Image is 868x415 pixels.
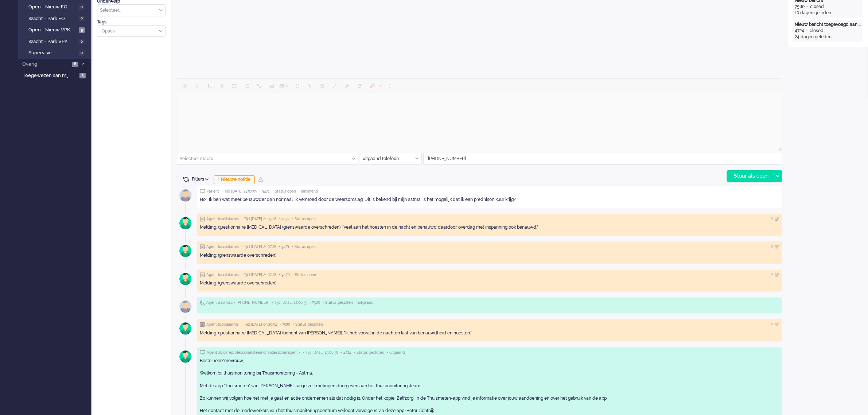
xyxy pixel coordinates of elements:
div: closed [810,4,824,10]
span: Agent lusciialarms [206,244,239,249]
span: 6 [72,62,78,67]
span: • Status gesloten [293,322,323,327]
span: Overig [21,61,70,68]
span: • 4724 [341,350,351,355]
span: Patiënt [207,189,219,194]
span: • Tijd [DATE] 21:07:28 [241,244,276,249]
a: Toegewezen aan mij 3 [21,71,91,79]
span: 3 [79,73,86,78]
span: Open - Nieuw VPK [28,27,77,34]
span: • 9470 [279,272,290,278]
div: - [805,4,810,10]
img: ic_note_grey.svg [200,217,205,222]
img: avatar [176,242,195,260]
div: closed [810,28,824,34]
img: avatar [176,298,195,316]
span: • uitgaand [387,350,405,355]
span: • Status open [292,272,316,278]
span: 0 [78,39,85,44]
a: Wacht - Park FO 0 [21,14,90,22]
a: Supervisie 0 [21,49,90,57]
img: avatar [176,214,195,232]
span: Open - Nieuw FO [28,4,77,11]
span: • Tijd [DATE] 12:06:35 [272,300,307,305]
span: Supervisie [28,50,77,57]
div: Melding: questionnaire [MEDICAL_DATA] (bericht van [PERSON_NAME]). "Ik heb vooral in de nachten l... [200,330,779,336]
span: • Tijd [DATE] 09:26:54 [241,322,277,327]
img: ic_note_grey.svg [200,322,205,327]
span: • Tijd [DATE] 15:08:38 [303,350,338,355]
span: • uitgaand [355,300,373,305]
span: • Status open [292,217,316,222]
span: • 9471 [279,244,289,249]
span: • 9472 [279,217,289,222]
span: • 9471 [259,189,270,194]
span: • Tijd [DATE] 21:07:59 [222,189,257,194]
div: 24 dagen geleden [795,34,861,40]
div: Stuur als open [727,171,773,182]
div: Tags [97,19,166,25]
span: 0 [78,4,85,10]
div: + Nieuwe notitie [214,175,255,184]
span: • inkomend [299,189,318,194]
a: Open - Nieuw VPK 5 [21,26,90,34]
img: ic_chat_grey.svg [200,189,205,194]
div: Melding: questionnaire [MEDICAL_DATA] (grenswaarde overschreden). "veel aan het hoesten in de nac... [200,224,779,230]
span: • Tijd [DATE] 21:07:28 [241,272,276,278]
span: • Status gesloten [323,300,353,305]
div: 4724 [795,28,804,34]
div: Hoi, Ik ben wat meer benauwder dan normaal. Ik vermoed door de weersomslag. Dit is bekend bij mij... [200,197,779,203]
div: - [804,28,810,34]
div: Select Tags [97,25,166,37]
input: +31612345678 [424,153,782,164]
img: ic_note_grey.svg [200,272,205,278]
span: Agent lusciialarms [206,217,239,222]
span: • Status open [272,189,296,194]
span: Agent isawmsc • [PHONE_NUMBER] [206,300,269,305]
span: Wacht - Park FO [28,15,77,22]
span: Toegewezen aan mij [23,72,77,79]
span: • 7580 [310,300,320,305]
div: Melding: (grenswaarde overschreden) [200,252,779,259]
body: Rich Text Area. Press ALT-0 for help. [3,3,602,16]
img: ic_telephone_grey.svg [200,300,205,306]
span: Agent lusciialarms [206,322,239,327]
img: avatar [176,319,195,338]
span: 5 [79,27,85,33]
div: 10 dagen geleden [795,10,861,16]
img: avatar [176,348,195,366]
span: Filters [192,177,211,182]
span: • Tijd [DATE] 21:07:28 [241,217,276,222]
span: Agent lusciialarms [206,272,239,278]
img: ic_chat_grey.svg [200,350,205,355]
a: Open - Nieuw FO 0 [21,3,90,11]
img: avatar [176,186,195,205]
span: Agent zbjcareprofessionalsteamomnideskchatagent • [207,350,300,355]
span: • 7580 [280,322,290,327]
a: Wacht - Park VPK 0 [21,37,90,45]
div: Nieuw bericht toegevoegd aan gesprek [795,22,861,28]
img: avatar [176,270,195,288]
span: Wacht - Park VPK [28,38,77,45]
img: ic_note_grey.svg [200,244,205,249]
span: 0 [78,50,85,56]
span: • Status open [292,244,316,249]
span: • Status gesloten [354,350,384,355]
div: Melding: (grenswaarde overschreden) [200,280,779,286]
div: 7580 [795,4,805,10]
span: 0 [78,16,85,21]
